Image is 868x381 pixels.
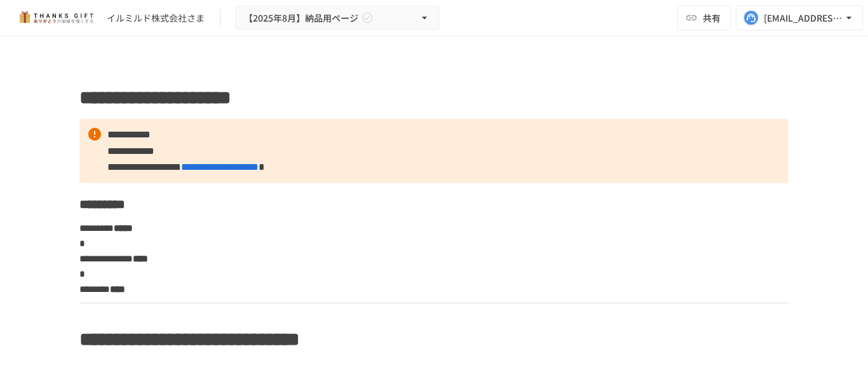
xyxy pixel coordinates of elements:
[736,5,863,31] button: [EMAIL_ADDRESS][DOMAIN_NAME]
[15,8,97,28] img: mMP1OxWUAhQbsRWCurg7vIHe5HqDpP7qZo7fRoNLXQh
[764,10,843,26] div: [EMAIL_ADDRESS][DOMAIN_NAME]
[236,6,439,31] button: 【2025年8月】納品用ページ
[244,10,358,26] span: 【2025年8月】納品用ページ
[703,11,721,25] span: 共有
[107,11,205,25] div: イルミルド株式会社さま
[677,5,731,31] button: 共有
